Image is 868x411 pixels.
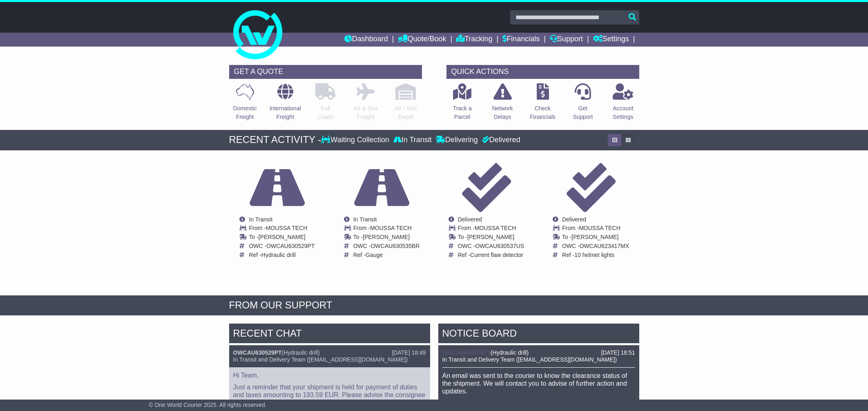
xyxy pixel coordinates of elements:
td: To - [353,234,420,243]
td: From - [353,225,420,234]
a: Support [550,33,583,47]
p: An email was sent to the courier to know the clearance status of the shipment. We will contact yo... [442,372,635,395]
div: Delivering [434,136,480,145]
a: Dashboard [344,33,388,47]
span: Hydraulic drill [283,349,318,356]
span: In Transit and Delivery Team ([EMAIL_ADDRESS][DOMAIN_NAME]) [233,356,408,363]
div: [DATE] 18:49 [392,349,426,356]
span: © One World Courier 2025. All rights reserved. [149,402,267,408]
td: OWC - [458,243,524,252]
td: To - [458,234,524,243]
p: Get Support [573,104,593,121]
p: Air / Sea Depot [395,104,417,121]
td: OWC - [562,243,629,252]
td: OWC - [353,243,420,252]
span: In Transit [353,216,377,223]
span: Current flaw detector [470,252,523,258]
div: FROM OUR SUPPORT [229,299,639,311]
div: In Transit [391,136,434,145]
td: To - [249,234,315,243]
a: InternationalFreight [269,83,301,126]
span: 10 helmet lights [574,252,614,258]
span: MOUSSA TECH [475,225,516,231]
td: OWC - [249,243,315,252]
div: [DATE] 18:51 [601,349,635,356]
a: OWCAU630529PT [233,349,282,356]
a: Quote/Book [398,33,446,47]
p: International Freight [270,104,301,121]
span: Hydraulic drill [261,252,296,258]
a: Financials [502,33,540,47]
div: NOTICE BOARD [438,324,639,346]
a: DomesticFreight [232,83,257,126]
div: RECENT ACTIVITY - [229,134,321,146]
span: In Transit and Delivery Team ([EMAIL_ADDRESS][DOMAIN_NAME]) [442,356,617,363]
div: ( ) [442,349,635,356]
a: OWCAU630529PT [442,349,491,356]
td: Ref - [562,252,629,259]
div: ( ) [233,349,426,356]
p: Account Settings [613,104,634,121]
td: From - [458,225,524,234]
div: GET A QUOTE [229,65,422,79]
p: Air & Sea Freight [354,104,378,121]
span: Hydraulic drill [492,349,527,356]
span: MOUSSA TECH [370,225,412,231]
span: Delivered [562,216,586,223]
span: [PERSON_NAME] [571,234,618,240]
td: From - [249,225,315,234]
td: To - [562,234,629,243]
span: OWCAU630535BR [370,243,419,249]
a: GetSupport [572,83,593,126]
span: OWCAU630529PT [266,243,315,249]
span: Gauge [366,252,383,258]
span: MOUSSA TECH [579,225,620,231]
div: Delivered [480,136,520,145]
a: CheckFinancials [529,83,556,126]
p: Track a Parcel [453,104,472,121]
span: [PERSON_NAME] [363,234,410,240]
a: Tracking [456,33,492,47]
a: Track aParcel [453,83,472,126]
td: Ref - [458,252,524,259]
a: NetworkDelays [491,83,513,126]
td: Ref - [353,252,420,259]
td: Ref - [249,252,315,259]
span: MOUSSA TECH [266,225,308,231]
span: OWCAU630537US [475,243,524,249]
span: OWCAU623417MX [580,243,629,249]
p: Network Delays [492,104,513,121]
div: Waiting Collection [321,136,391,145]
p: Domestic Freight [233,104,257,121]
p: Check Financials [530,104,556,121]
a: Settings [593,33,629,47]
div: RECENT CHAT [229,324,430,346]
td: From - [562,225,629,234]
p: Full Loads [315,104,336,121]
div: QUICK ACTIONS [446,65,639,79]
p: Hi Team, [233,371,426,379]
span: Delivered [458,216,482,223]
span: [PERSON_NAME] [259,234,306,240]
a: AccountSettings [612,83,634,126]
span: [PERSON_NAME] [467,234,514,240]
span: In Transit [249,216,272,223]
